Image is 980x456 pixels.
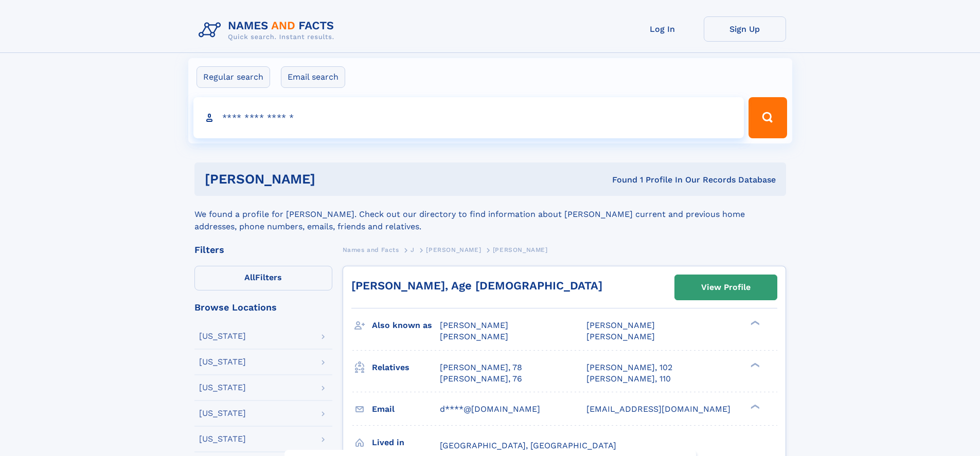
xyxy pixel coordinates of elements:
h3: Email [372,400,440,418]
div: ❯ [748,320,760,326]
span: [PERSON_NAME] [440,332,508,341]
a: [PERSON_NAME] [426,243,481,256]
span: [PERSON_NAME] [426,246,481,253]
label: Email search [281,66,345,88]
span: [PERSON_NAME] [440,320,508,330]
span: J [411,246,415,253]
a: [PERSON_NAME], 78 [440,362,522,373]
div: View Profile [701,276,751,299]
div: We found a profile for [PERSON_NAME]. Check out our directory to find information about [PERSON_N... [194,196,786,233]
div: Found 1 Profile In Our Records Database [464,174,776,186]
div: [US_STATE] [199,332,246,340]
img: Logo Names and Facts [194,16,343,44]
input: search input [193,97,744,138]
div: ❯ [748,361,760,368]
div: [US_STATE] [199,358,246,366]
label: Regular search [197,66,270,88]
h3: Also known as [372,317,440,334]
h3: Relatives [372,359,440,376]
div: [US_STATE] [199,384,246,392]
div: Browse Locations [194,303,332,312]
a: [PERSON_NAME], 102 [586,362,672,373]
span: [PERSON_NAME] [586,332,655,341]
a: Names and Facts [343,243,399,256]
a: [PERSON_NAME], Age [DEMOGRAPHIC_DATA] [351,279,602,292]
a: [PERSON_NAME], 110 [586,373,671,385]
a: View Profile [675,275,777,300]
span: [GEOGRAPHIC_DATA], [GEOGRAPHIC_DATA] [440,441,616,450]
span: [PERSON_NAME] [493,246,548,253]
a: [PERSON_NAME], 76 [440,373,522,385]
div: [US_STATE] [199,409,246,417]
span: All [244,272,255,282]
span: [PERSON_NAME] [586,320,655,330]
div: Filters [194,245,332,254]
div: [US_STATE] [199,435,246,443]
span: [EMAIL_ADDRESS][DOMAIN_NAME] [586,404,730,414]
a: Sign Up [704,16,786,42]
button: Search Button [749,97,787,138]
label: Filters [194,266,332,290]
a: Log In [621,16,704,42]
a: J [411,243,415,256]
h1: [PERSON_NAME] [205,173,464,186]
h3: Lived in [372,434,440,451]
div: ❯ [748,403,760,410]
